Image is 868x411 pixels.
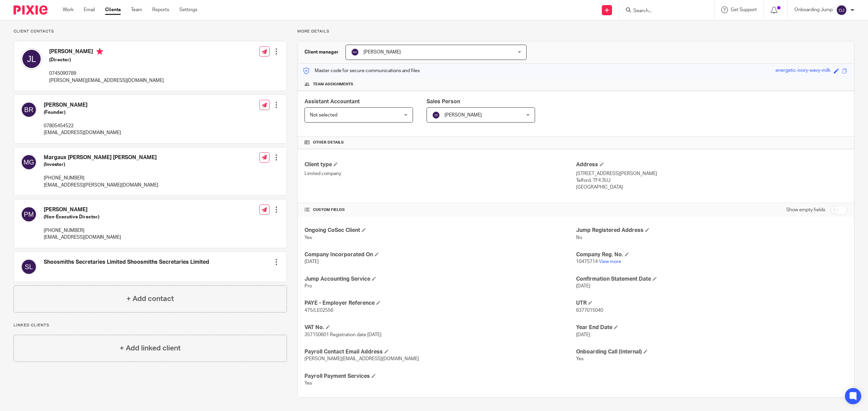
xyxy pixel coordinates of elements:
span: Pro [304,284,312,288]
span: Get Support [731,7,757,12]
h4: Margaux [PERSON_NAME] [PERSON_NAME] [44,154,158,161]
h4: Confirmation Statement Date [576,276,847,283]
span: [PERSON_NAME] [445,113,482,117]
p: Linked clients [14,323,287,328]
p: More details [297,29,854,34]
a: Team [131,6,142,13]
p: [EMAIL_ADDRESS][DOMAIN_NAME] [44,129,121,136]
a: Work [63,6,74,13]
div: energetic-ivory-wavy-milk [775,67,830,75]
img: svg%3E [836,5,847,16]
h4: Company Reg. No. [576,251,847,258]
h4: Shoosmiths Secretaries Limited Shoosmiths Secretaries Limited [44,259,209,266]
span: Not selected [310,113,337,117]
span: [PERSON_NAME] [363,50,401,55]
h5: (Founder) [44,109,121,116]
p: [GEOGRAPHIC_DATA] [576,184,847,191]
span: [DATE] [304,259,319,264]
h4: + Add linked client [120,343,181,353]
span: No [576,235,582,240]
p: Limited company [304,170,576,177]
p: Master code for secure communications and files [303,67,420,74]
span: Assistant Accountant [304,99,360,104]
h5: (Investor) [44,161,158,168]
p: Client contacts [14,29,287,34]
span: Yes [304,381,312,386]
img: svg%3E [351,48,359,56]
p: [EMAIL_ADDRESS][PERSON_NAME][DOMAIN_NAME] [44,182,158,189]
h4: Jump Registered Address [576,227,847,234]
p: [PHONE_NUMBER] [44,227,121,234]
span: 357150601 Registration date [DATE] [304,332,381,337]
img: svg%3E [21,206,37,222]
p: [EMAIL_ADDRESS][DOMAIN_NAME] [44,234,121,241]
h4: Ongoing CoSec Client [304,227,576,234]
span: Other details [313,140,344,145]
h5: (Director) [49,57,164,63]
p: [STREET_ADDRESS][PERSON_NAME] [576,170,847,177]
h4: UTR [576,300,847,307]
h4: Payroll Contact Email Address [304,348,576,355]
p: [PHONE_NUMBER] [44,175,158,181]
h4: [PERSON_NAME] [44,206,121,213]
span: [DATE] [576,284,590,288]
p: 0745090789 [49,70,164,77]
h4: [PERSON_NAME] [49,48,164,57]
h4: CUSTOM FIELDS [304,207,576,213]
span: 475/LE02556 [304,308,333,313]
img: Pixie [14,5,47,15]
a: Email [84,6,95,13]
p: 07805454522 [44,123,121,129]
span: Yes [304,235,312,240]
h4: Payroll Payment Services [304,373,576,380]
h4: VAT No. [304,324,576,331]
h4: Company Incorporated On [304,251,576,258]
span: 10475714 [576,259,598,264]
span: Yes [576,356,584,361]
h5: (Non-Executive Director) [44,214,121,220]
h4: [PERSON_NAME] [44,102,121,109]
i: Primary [96,48,103,55]
p: [PERSON_NAME][EMAIL_ADDRESS][DOMAIN_NAME] [49,77,164,84]
h3: Client manager [304,49,339,56]
a: Settings [179,6,197,13]
h4: Jump Accounting Service [304,276,576,283]
h4: Year End Date [576,324,847,331]
h4: Address [576,161,847,168]
span: 6377015040 [576,308,603,313]
img: svg%3E [432,111,440,119]
span: [DATE] [576,332,590,337]
a: Clients [105,6,121,13]
span: Sales Person [427,99,460,104]
a: View more [599,259,621,264]
img: svg%3E [21,102,37,118]
span: [PERSON_NAME][EMAIL_ADDRESS][DOMAIN_NAME] [304,356,419,361]
img: svg%3E [21,154,37,170]
p: Telford, TF4 3UJ [576,177,847,184]
h4: PAYE - Employer Reference [304,300,576,307]
h4: Onboarding Call (Internal) [576,348,847,355]
img: svg%3E [21,48,42,70]
label: Show empty fields [786,207,825,213]
a: Reports [152,6,169,13]
h4: Client type [304,161,576,168]
p: Onboarding Jump [794,6,833,13]
span: Team assignments [313,82,353,87]
img: svg%3E [21,259,37,275]
h4: + Add contact [126,294,174,304]
input: Search [633,8,694,14]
